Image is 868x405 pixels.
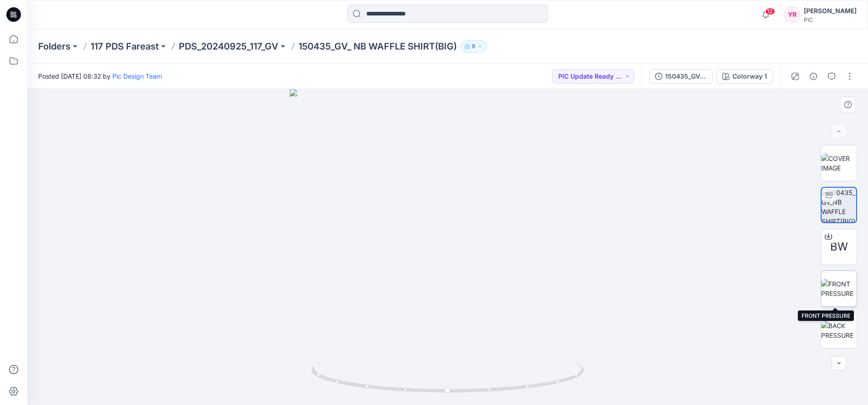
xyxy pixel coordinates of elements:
span: 12 [765,8,775,15]
a: PDS_20240925_117_GV [179,40,278,53]
div: PIC [804,16,857,23]
button: Details [806,69,821,84]
button: 9 [460,40,487,53]
div: YR [784,6,800,23]
p: 150435_GV_ NB WAFFLE SHIRT(BIG) [298,40,457,53]
img: 150435_GV_NB WAFFLE SHIRT(BIG) [822,188,856,222]
p: 9 [472,41,475,51]
a: Folders [38,40,71,53]
span: Posted [DATE] 08:32 by [38,71,162,81]
img: BACK PRESSURE [821,321,857,340]
button: 150435_GV_NB WAFFLE SHIRT(BIG)_V3 [649,69,713,84]
a: Pic Design Team [112,72,162,80]
div: [PERSON_NAME] [804,5,857,16]
span: BW [830,239,848,255]
img: COVER IMAGE [821,154,857,173]
img: FRONT PRESSURE [821,279,857,298]
div: 150435_GV_NB WAFFLE SHIRT(BIG)_V3 [665,71,707,81]
div: Colorway 1 [732,71,767,81]
a: 117 PDS Fareast [91,40,159,53]
button: Colorway 1 [717,69,773,84]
